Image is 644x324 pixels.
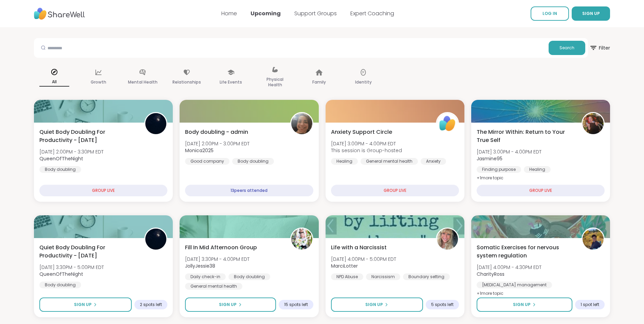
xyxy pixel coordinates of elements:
button: Search [549,41,585,55]
img: CharityRoss [583,229,604,250]
div: Body doubling [232,158,274,165]
b: MarciLotter [331,263,358,269]
span: Somatic Exercises for nervous system regulation [477,244,574,260]
span: Quiet Body Doubling For Productivity - [DATE] [39,244,137,260]
span: Sign Up [74,302,92,308]
div: GROUP LIVE [477,185,605,196]
div: GROUP LIVE [331,185,459,196]
span: [DATE] 2:00PM - 3:30PM EDT [39,148,104,155]
b: Monica2025 [185,147,214,154]
span: [DATE] 4:00PM - 4:30PM EDT [477,264,541,271]
button: Sign Up [39,298,132,312]
a: LOG IN [531,6,569,21]
span: Sign Up [219,302,237,308]
button: Sign Up [331,298,423,312]
div: Good company [185,158,229,165]
p: Growth [91,78,106,86]
span: Life with a Narcissist [331,244,387,252]
span: 5 spots left [431,302,454,307]
div: [MEDICAL_DATA] management [477,282,552,288]
span: 2 spots left [140,302,162,307]
span: LOG IN [542,11,557,16]
span: Body doubling - admin [185,128,248,136]
span: 1 spot left [581,302,599,307]
p: Relationships [172,78,201,86]
p: All [39,78,69,87]
img: QueenOfTheNight [145,113,166,134]
p: Physical Health [260,75,290,89]
div: Finding purpose [477,166,521,173]
span: Sign Up [513,302,531,308]
span: Search [559,45,574,51]
img: Jasmine95 [583,113,604,134]
span: Filter [589,40,610,56]
img: MarciLotter [437,229,458,250]
span: This session is Group-hosted [331,147,402,154]
span: Quiet Body Doubling For Productivity - [DATE] [39,128,137,144]
div: NPD Abuse [331,273,363,280]
img: Monica2025 [291,113,312,134]
span: [DATE] 4:00PM - 5:00PM EDT [331,256,396,263]
span: Anxiety Support Circle [331,128,392,136]
a: Support Groups [294,10,337,17]
div: Body doubling [39,282,81,288]
a: Upcoming [251,10,281,17]
span: The Mirror Within: Return to Your True Self [477,128,574,144]
b: CharityRoss [477,271,504,277]
p: Life Events [220,78,242,86]
span: Fill In Mid Afternoon Group [185,244,257,252]
div: Daily check-in [185,273,226,280]
button: SIGN UP [572,6,610,21]
b: QueenOfTheNight [39,271,83,277]
button: Filter [589,38,610,58]
div: 13 peers attended [185,185,313,196]
span: Sign Up [365,302,383,308]
button: Sign Up [185,298,276,312]
a: Expert Coaching [350,10,394,17]
div: GROUP LIVE [39,185,167,196]
img: QueenOfTheNight [145,229,166,250]
b: JollyJessie38 [185,263,215,269]
div: Boundary setting [403,273,450,280]
div: Body doubling [39,166,81,173]
a: Home [221,10,237,17]
img: JollyJessie38 [291,229,312,250]
div: General mental health [361,158,418,165]
span: [DATE] 3:00PM - 4:00PM EDT [331,140,402,147]
div: Healing [524,166,551,173]
div: General mental health [185,283,242,290]
div: Body doubling [228,273,270,280]
div: Healing [331,158,358,165]
span: [DATE] 3:00PM - 4:00PM EDT [477,148,541,155]
span: 15 spots left [284,302,308,307]
button: Sign Up [477,298,572,312]
p: Mental Health [128,78,158,86]
p: Family [312,78,326,86]
div: Narcissism [366,273,400,280]
span: [DATE] 2:00PM - 3:00PM EDT [185,140,250,147]
b: Jasmine95 [477,155,502,162]
p: Identity [355,78,372,86]
span: [DATE] 3:30PM - 4:00PM EDT [185,256,250,263]
img: ShareWell [437,113,458,134]
div: Anxiety [421,158,446,165]
img: ShareWell Nav Logo [34,4,85,23]
span: SIGN UP [582,11,600,16]
b: QueenOfTheNight [39,155,83,162]
span: [DATE] 3:30PM - 5:00PM EDT [39,264,104,271]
